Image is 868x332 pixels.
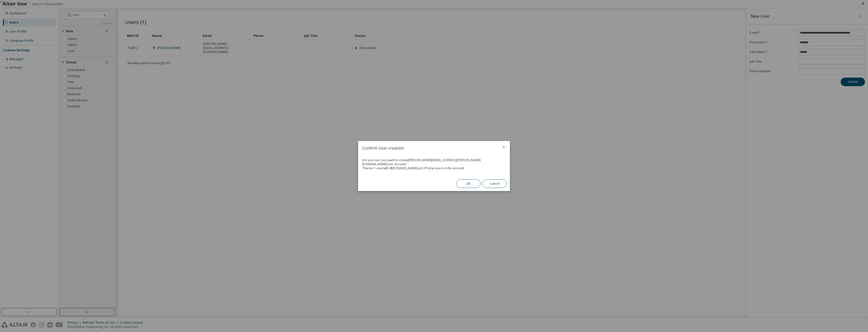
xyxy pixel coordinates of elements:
button: Cancel [483,179,507,188]
button: Ok [456,179,481,188]
h2: Confirm User creation [358,141,498,155]
button: close [502,145,506,149]
div: There is 1 user with @ [DOMAIN_NAME] out of 1 total users in the account. [362,166,506,170]
div: Are you sure you want to create [PERSON_NAME][EMAIL_ADDRESS][PERSON_NAME][DOMAIN_NAME] user account? [362,158,506,166]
